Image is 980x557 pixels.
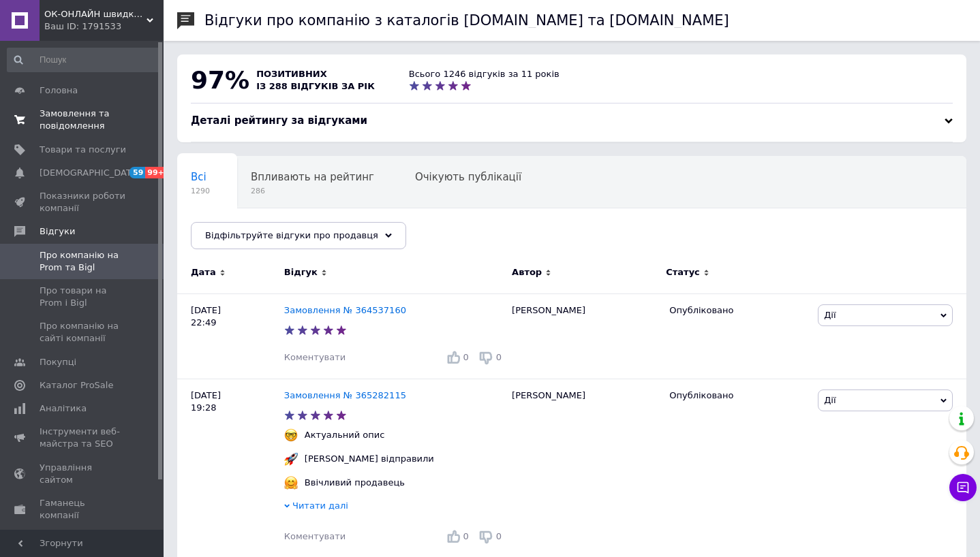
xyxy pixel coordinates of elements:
span: Дії [824,395,836,405]
div: [PERSON_NAME] відправили [301,453,438,465]
input: Пошук [7,48,161,72]
span: Інструменти веб-майстра та SEO [40,426,126,450]
span: 99+ [145,167,168,178]
span: 0 [463,531,469,541]
span: позитивних [256,69,327,79]
span: Коментувати [284,531,346,541]
div: Опубліковано [669,304,808,317]
span: Замовлення та повідомлення [40,108,126,132]
span: Відгук [284,266,318,278]
span: 0 [496,531,502,541]
div: Ваш ID: 1791533 [44,20,164,33]
span: 59 [129,167,145,178]
div: Всього 1246 відгуків за 11 років [409,68,560,80]
span: Показники роботи компанії [40,190,126,214]
span: Очікують публікації [415,171,521,183]
span: Про товари на Prom і Bigl [40,285,126,309]
span: Відфільтруйте відгуки про продавця [205,230,378,240]
span: Автор [512,266,542,278]
div: Опубліковано [669,389,808,402]
div: Опубліковані без коментаря [177,208,356,260]
span: Управління сайтом [40,462,126,486]
span: Гаманець компанії [40,497,126,522]
span: Покупці [40,356,76,368]
span: 97% [191,66,249,94]
span: Коментувати [284,352,346,362]
span: Впливають на рейтинг [251,171,374,183]
h1: Відгуки про компанію з каталогів [DOMAIN_NAME] та [DOMAIN_NAME] [204,12,729,29]
div: Коментувати [284,530,346,543]
div: Деталі рейтингу за відгуками [191,114,953,128]
span: Статус [666,266,700,278]
div: [DATE] 22:49 [177,293,284,379]
div: Читати далі [284,500,505,515]
span: Про компанію на сайті компанії [40,320,126,345]
a: Замовлення № 364537160 [284,305,406,315]
span: із 288 відгуків за рік [256,81,375,91]
img: :hugging_face: [284,476,298,490]
span: Товари та послуги [40,144,126,156]
span: Відгуки [40,225,75,238]
div: [PERSON_NAME] [505,293,662,379]
button: Чат з покупцем [949,474,977,501]
span: ОК-ОНЛАЙН швидко та якісно [44,8,147,20]
div: Ввічливий продавець [301,477,408,489]
span: 0 [463,352,469,362]
span: Про компанію на Prom та Bigl [40,249,126,274]
span: Всі [191,171,206,183]
span: Головна [40,84,78,97]
span: Деталі рейтингу за відгуками [191,114,367,127]
span: Аналітика [40,402,87,415]
span: Опубліковані без комен... [191,223,329,235]
div: Актуальний опис [301,429,388,441]
span: Каталог ProSale [40,379,113,392]
img: :rocket: [284,452,298,466]
span: 0 [496,352,502,362]
span: Читати далі [292,500,348,511]
div: Коментувати [284,351,346,364]
a: Замовлення № 365282115 [284,390,406,400]
img: :nerd_face: [284,428,298,442]
span: Дії [824,310,836,320]
span: [DEMOGRAPHIC_DATA] [40,167,140,179]
span: 1290 [191,186,210,196]
span: Дата [191,266,216,278]
span: 286 [251,186,374,196]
